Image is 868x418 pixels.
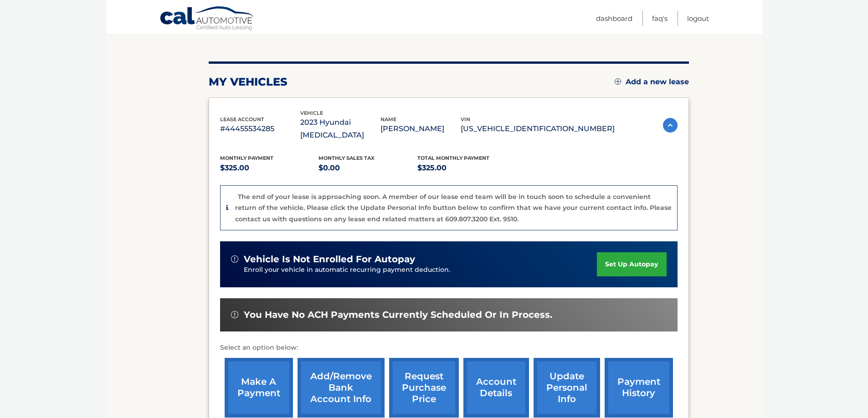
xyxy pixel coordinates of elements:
[318,155,375,161] span: Monthly sales Tax
[663,118,678,133] img: accordion-active.svg
[652,11,668,26] a: FAQ's
[380,122,461,135] p: [PERSON_NAME]
[461,122,615,135] p: [US_VEHICLE_IDENTIFICATION_NUMBER]
[615,78,621,85] img: add.svg
[687,11,709,26] a: Logout
[231,311,238,318] img: alert-white.svg
[244,309,552,321] span: You have no ACH payments currently scheduled or in process.
[534,358,600,418] a: update personal info
[159,6,255,32] a: Cal Automotive
[225,358,293,418] a: make a payment
[596,11,632,26] a: Dashboard
[615,77,689,87] a: Add a new lease
[244,265,597,275] p: Enroll your vehicle in automatic recurring payment deduction.
[235,193,672,223] p: The end of your lease is approaching soon. A member of our lease end team will be in touch soon t...
[220,342,678,353] p: Select an option below:
[231,255,238,263] img: alert-white.svg
[417,162,516,174] p: $325.00
[389,358,459,418] a: request purchase price
[461,116,470,122] span: vin
[220,116,264,122] span: lease account
[605,358,673,418] a: payment history
[597,252,666,276] a: set up autopay
[318,162,417,174] p: $0.00
[300,110,323,116] span: vehicle
[220,162,319,174] p: $325.00
[463,358,529,418] a: account details
[220,122,300,135] p: #44455534285
[220,155,273,161] span: Monthly Payment
[244,254,415,265] span: vehicle is not enrolled for autopay
[380,116,396,122] span: name
[300,116,380,142] p: 2023 Hyundai [MEDICAL_DATA]
[298,358,385,418] a: Add/Remove bank account info
[209,75,288,89] h2: my vehicles
[417,155,489,161] span: Total Monthly Payment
